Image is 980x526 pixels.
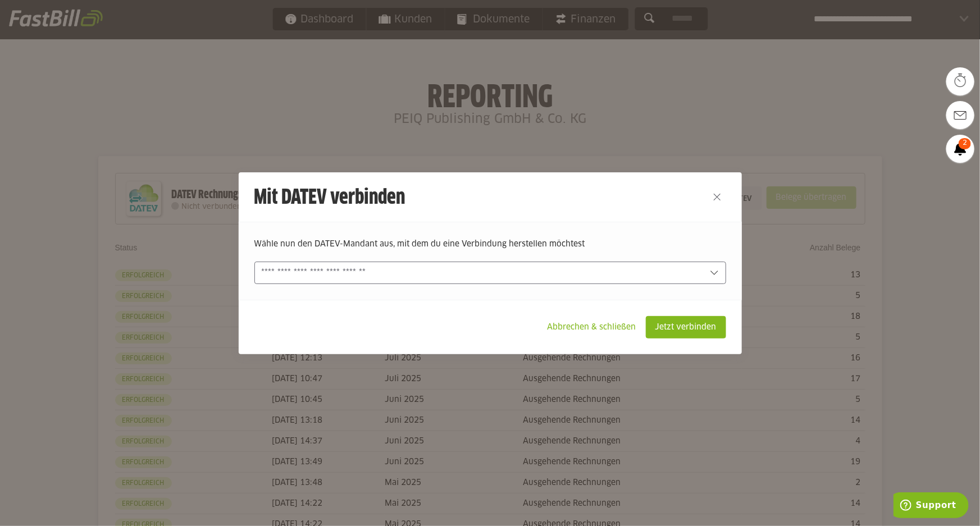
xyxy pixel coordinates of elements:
span: 2 [959,138,971,149]
p: Wähle nun den DATEV-Mandant aus, mit dem du eine Verbindung herstellen möchtest [254,238,726,250]
sl-button: Jetzt verbinden [646,316,726,339]
sl-button: Abbrechen & schließen [538,316,646,339]
iframe: Öffnet ein Widget, in dem Sie weitere Informationen finden [894,492,969,520]
a: 2 [946,135,974,163]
